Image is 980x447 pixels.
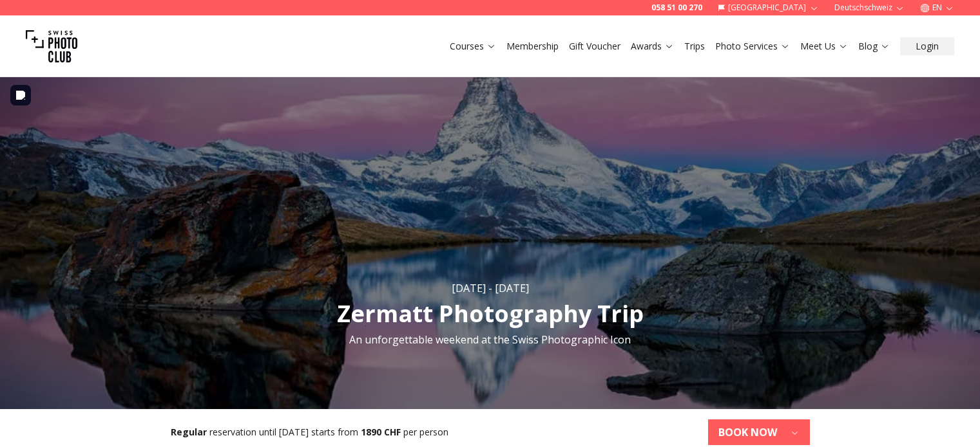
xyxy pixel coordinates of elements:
[679,37,710,55] button: Trips
[337,301,644,327] h1: Zermatt Photography Trip
[445,37,501,55] button: Courses
[718,424,777,440] b: BOOK NOW
[710,37,795,55] button: Photo Services
[403,426,448,438] span: per person
[26,21,77,72] img: Swiss photo club
[858,40,890,53] a: Blog
[171,426,207,438] b: Regular
[361,426,401,438] b: 1890 CHF
[800,40,848,53] a: Meet Us
[631,40,674,53] a: Awards
[651,3,702,13] a: 058 51 00 270
[450,40,496,53] a: Courses
[795,37,853,55] button: Meet Us
[501,37,564,55] button: Membership
[209,426,358,438] span: reservation until [DATE] starts from
[684,40,705,53] a: Trips
[708,419,810,445] button: BOOK NOW
[853,37,895,55] button: Blog
[564,37,626,55] button: Gift Voucher
[569,40,620,53] a: Gift Voucher
[715,40,790,53] a: Photo Services
[506,40,559,53] a: Membership
[626,37,679,55] button: Awards
[900,37,954,55] button: Login
[452,280,529,296] div: [DATE] - [DATE]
